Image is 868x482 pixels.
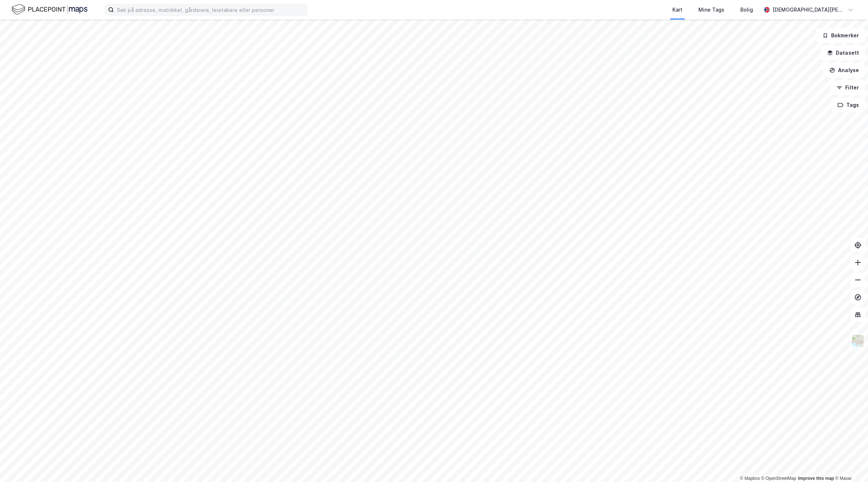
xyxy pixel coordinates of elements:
[12,3,88,16] img: logo.f888ab2527a4732fd821a326f86c7f29.svg
[740,5,753,14] div: Bolig
[832,447,868,482] iframe: Chat Widget
[114,4,307,15] input: Søk på adresse, matrikkel, gårdeiere, leietakere eller personer
[698,5,724,14] div: Mine Tags
[672,5,682,14] div: Kart
[773,5,845,14] div: [DEMOGRAPHIC_DATA][PERSON_NAME]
